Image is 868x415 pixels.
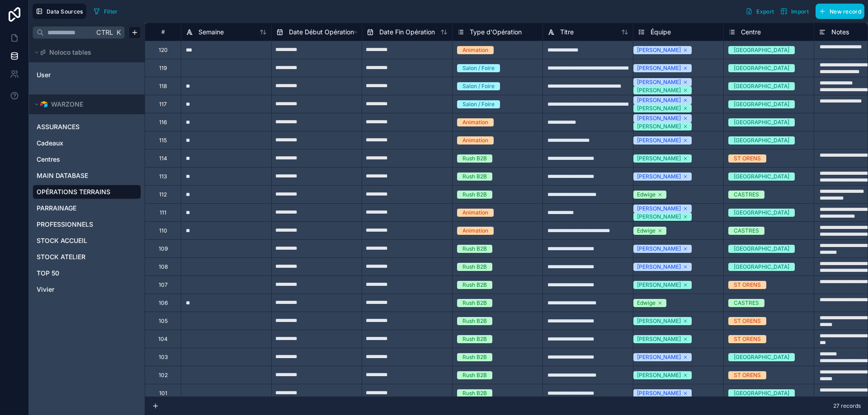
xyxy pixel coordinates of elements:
span: User [37,70,51,79]
div: 105 [159,317,168,325]
div: [PERSON_NAME] [637,371,681,379]
div: STOCK ACCUEIL [33,233,141,248]
div: Rush B2B [462,299,487,307]
a: ASSURANCES [37,122,135,131]
div: [GEOGRAPHIC_DATA] [734,82,789,90]
a: Vivier [37,285,135,294]
div: Edwige [637,227,656,235]
span: Semaine [198,28,224,37]
div: [PERSON_NAME] [637,46,681,54]
span: Équipe [651,28,671,37]
button: Import [777,4,812,19]
div: 114 [159,155,167,162]
div: [GEOGRAPHIC_DATA] [734,46,789,54]
div: [GEOGRAPHIC_DATA] [734,100,789,108]
span: Import [791,8,809,15]
div: 119 [159,65,167,72]
div: 107 [159,281,168,289]
span: K [115,29,122,36]
div: Rush B2B [462,389,487,397]
div: [PERSON_NAME] [637,245,681,253]
a: STOCK ACCUEIL [37,236,135,245]
button: Export [742,4,777,19]
a: User [37,70,135,79]
span: Filter [104,8,118,15]
div: Salon / Foire [462,82,495,90]
div: 109 [159,245,168,252]
div: Rush B2B [462,245,487,253]
div: [PERSON_NAME] [637,213,681,221]
div: Salon / Foire [462,64,495,72]
div: [PERSON_NAME] [637,78,681,86]
button: Filter [90,5,121,18]
div: 111 [160,209,166,216]
div: Edwige [637,299,656,307]
div: [PERSON_NAME] [637,122,681,131]
div: 103 [159,354,168,361]
button: New record [816,4,864,19]
a: PROFESSIONNELS [37,220,135,229]
div: ST ORENS [734,317,761,325]
a: TOP 50 [37,269,135,278]
span: Data Sources [47,8,83,15]
div: Rush B2B [462,317,487,325]
span: Centre [741,28,761,37]
span: STOCK ATELIER [37,252,85,261]
div: [PERSON_NAME] [637,389,681,397]
div: 110 [159,227,167,234]
a: New record [812,4,864,19]
div: 115 [159,137,167,144]
div: Rush B2B [462,335,487,343]
div: TOP 50 [33,266,141,280]
div: 104 [158,336,168,343]
div: Rush B2B [462,154,487,163]
div: Animation [462,209,488,217]
div: [GEOGRAPHIC_DATA] [734,136,789,145]
span: PARRAINAGE [37,204,76,213]
div: ASSURANCES [33,120,141,134]
div: 112 [159,191,167,198]
div: [PERSON_NAME] [637,173,681,181]
div: CASTRES [734,191,759,199]
div: Animation [462,46,488,54]
div: STOCK ATELIER [33,250,141,264]
div: [GEOGRAPHIC_DATA] [734,263,789,271]
span: Type d'Opération [470,28,522,37]
a: STOCK ATELIER [37,252,135,261]
span: STOCK ACCUEIL [37,236,87,245]
span: PROFESSIONNELS [37,220,93,229]
div: # [152,28,174,35]
div: [GEOGRAPHIC_DATA] [734,389,789,397]
div: CASTRES [734,299,759,307]
div: 117 [159,101,167,108]
span: New record [830,8,861,15]
div: Rush B2B [462,371,487,379]
div: [GEOGRAPHIC_DATA] [734,353,789,361]
div: 101 [159,390,167,397]
div: ST ORENS [734,281,761,289]
span: OPÉRATIONS TERRAINS [37,187,110,196]
div: 108 [159,263,168,270]
span: Export [756,8,774,15]
div: [PERSON_NAME] [637,154,681,163]
div: [GEOGRAPHIC_DATA] [734,118,789,126]
a: Cadeaux [37,139,135,148]
span: Date Début Opération [289,28,354,37]
div: 120 [159,47,168,54]
div: ST ORENS [734,154,761,163]
div: [PERSON_NAME] [637,317,681,325]
div: [PERSON_NAME] [637,114,681,122]
div: Salon / Foire [462,100,495,108]
div: [PERSON_NAME] [637,104,681,112]
button: Noloco tables [33,46,136,59]
div: ST ORENS [734,335,761,343]
div: Rush B2B [462,281,487,289]
div: [GEOGRAPHIC_DATA] [734,209,789,217]
div: [PERSON_NAME] [637,353,681,361]
span: Cadeaux [37,139,63,148]
div: Rush B2B [462,191,487,199]
div: [PERSON_NAME] [637,96,681,104]
span: MAIN DATABASE [37,171,88,180]
div: Vivier [33,282,141,297]
a: MAIN DATABASE [37,171,135,180]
